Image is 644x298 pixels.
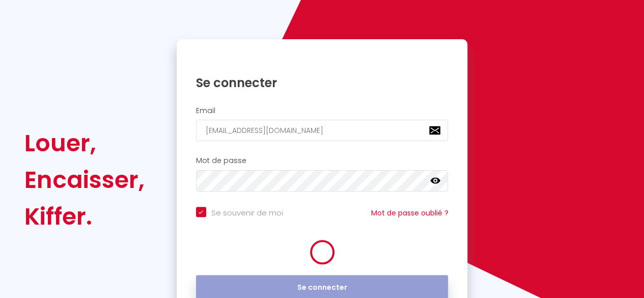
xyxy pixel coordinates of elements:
h1: Se connecter [196,75,449,91]
div: Encaisser, [24,161,145,198]
input: Ton Email [196,120,449,141]
a: Mot de passe oublié ? [371,208,448,218]
h2: Mot de passe [196,156,449,165]
div: Louer, [24,125,145,161]
div: Kiffer. [24,198,145,235]
h2: Email [196,106,449,115]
